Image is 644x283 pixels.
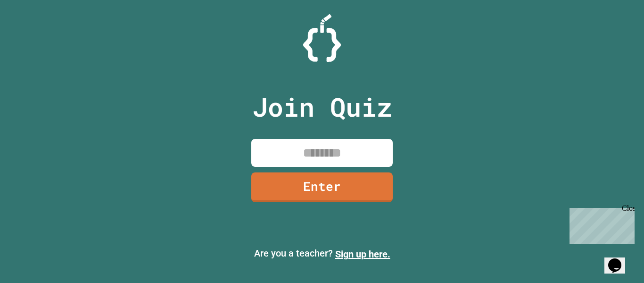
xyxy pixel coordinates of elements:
[604,245,635,274] iframe: chat widget
[335,249,390,260] a: Sign up here.
[8,246,636,261] p: Are you a teacher?
[4,4,65,60] div: Chat with us now!Close
[252,87,392,127] p: Join Quiz
[566,204,635,244] iframe: chat widget
[303,14,341,62] img: Logo.svg
[251,172,393,202] a: Enter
